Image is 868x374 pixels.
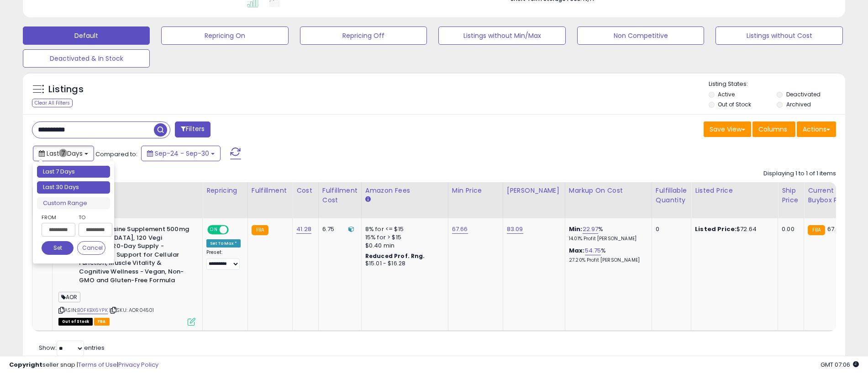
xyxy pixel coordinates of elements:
b: AOR Carnosine Supplement 500mg [MEDICAL_DATA], 120 Vegi Capsules 120-Day Supply - Antioxidant Sup... [79,225,190,287]
div: Listed Price [695,186,774,195]
span: 67.66 [827,225,843,233]
button: Filters [175,121,210,137]
label: Active [718,90,735,98]
span: Compared to: [95,150,137,158]
div: Fulfillment Cost [322,186,358,205]
span: OFF [227,226,242,234]
small: FBA [252,225,268,235]
span: AOR [58,292,80,302]
div: % [569,225,645,242]
b: Listed Price: [695,225,736,233]
div: seller snap | | [9,361,158,369]
label: Deactivated [786,90,821,98]
span: ON [208,226,220,234]
button: Default [23,26,150,45]
a: 83.09 [507,225,523,234]
li: Custom Range [37,197,110,210]
div: Min Price [452,186,499,195]
a: Privacy Policy [118,360,158,369]
span: Show: entries [39,343,105,352]
li: Last 30 Days [37,181,110,194]
th: The percentage added to the cost of goods (COGS) that forms the calculator for Min & Max prices. [565,182,652,218]
button: Listings without Cost [715,26,842,45]
div: 0 [656,225,684,233]
div: 8% for <= $15 [365,225,441,233]
b: Max: [569,246,585,255]
p: 27.20% Profit [PERSON_NAME] [569,257,645,263]
div: 0.00 [782,225,797,233]
span: 2025-10-8 07:06 GMT [821,360,859,369]
span: Sep-24 - Sep-30 [155,149,209,158]
button: Repricing On [161,26,288,45]
div: Title [56,186,199,195]
label: Archived [786,100,811,108]
button: Non Competitive [577,26,704,45]
div: Preset: [206,249,241,270]
button: Deactivated & In Stock [23,49,150,68]
div: $72.64 [695,225,771,233]
button: Set [42,241,74,255]
strong: Copyright [9,360,42,369]
h5: Listings [48,83,84,96]
label: To [79,213,105,222]
b: Min: [569,225,583,233]
label: From [42,213,74,222]
button: Actions [797,121,836,137]
button: Listings without Min/Max [438,26,565,45]
div: Set To Max * [206,239,241,248]
div: 15% for > $15 [365,233,441,242]
div: 6.75 [322,225,354,233]
div: Repricing [206,186,244,195]
div: Markup on Cost [569,186,648,195]
li: Last 7 Days [37,166,110,178]
div: Ship Price [782,186,800,205]
span: | SKU: AOR04501 [109,306,154,314]
div: Clear All Filters [32,99,73,107]
span: Last 7 Days [47,149,83,158]
b: Reduced Prof. Rng. [365,252,425,260]
label: Out of Stock [718,100,751,108]
div: Fulfillment [252,186,289,195]
div: Displaying 1 to 1 of 1 items [763,169,836,178]
span: All listings that are currently out of stock and unavailable for purchase on Amazon [58,318,93,326]
a: Terms of Use [78,360,117,369]
button: Last 7 Days [33,146,94,161]
a: 54.75 [585,246,601,255]
button: Repricing Off [300,26,427,45]
button: Sep-24 - Sep-30 [141,146,221,161]
div: ASIN: [58,225,195,325]
p: Listing States: [709,80,845,89]
span: FBA [94,318,110,326]
span: Columns [758,125,787,134]
div: $15.01 - $16.28 [365,260,441,268]
button: Columns [752,121,795,137]
a: 41.28 [296,225,311,234]
div: Current Buybox Price [808,186,855,205]
div: $0.40 min [365,242,441,250]
button: Save View [704,121,751,137]
small: FBA [808,225,825,235]
a: 22.97 [583,225,599,234]
div: [PERSON_NAME] [507,186,561,195]
p: 14.01% Profit [PERSON_NAME] [569,236,645,242]
div: Amazon Fees [365,186,444,195]
div: Cost [296,186,315,195]
div: % [569,247,645,263]
a: 67.66 [452,225,468,234]
a: B0FKBX6YPK [77,306,108,314]
div: Fulfillable Quantity [656,186,687,205]
button: Cancel [77,241,105,255]
small: Amazon Fees. [365,195,371,204]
